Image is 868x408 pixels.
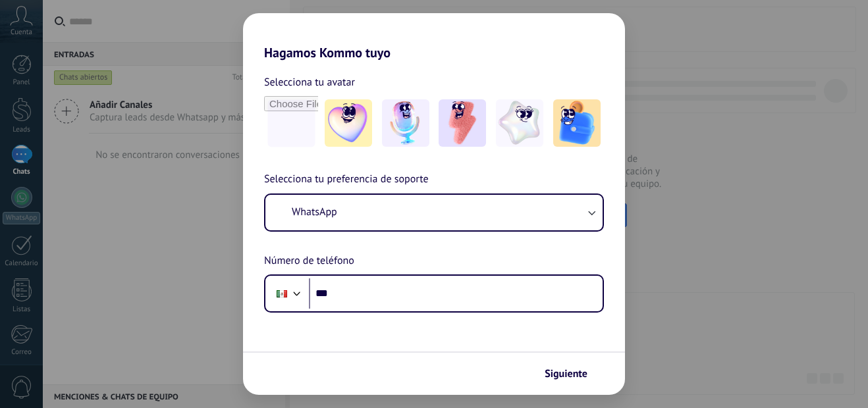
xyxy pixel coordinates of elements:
[382,99,429,147] img: -2.jpeg
[264,74,355,91] span: Selecciona tu avatar
[269,280,294,307] div: Mexico: + 52
[553,99,601,147] img: -5.jpeg
[243,13,625,61] h2: Hagamos Kommo tuyo
[439,99,486,147] img: -3.jpeg
[264,171,429,188] span: Selecciona tu preferencia de soporte
[545,369,587,378] span: Siguiente
[264,253,354,270] span: Número de teléfono
[325,99,372,147] img: -1.jpeg
[539,363,605,385] button: Siguiente
[496,99,543,147] img: -4.jpeg
[292,205,337,218] span: WhatsApp
[265,195,603,230] button: WhatsApp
